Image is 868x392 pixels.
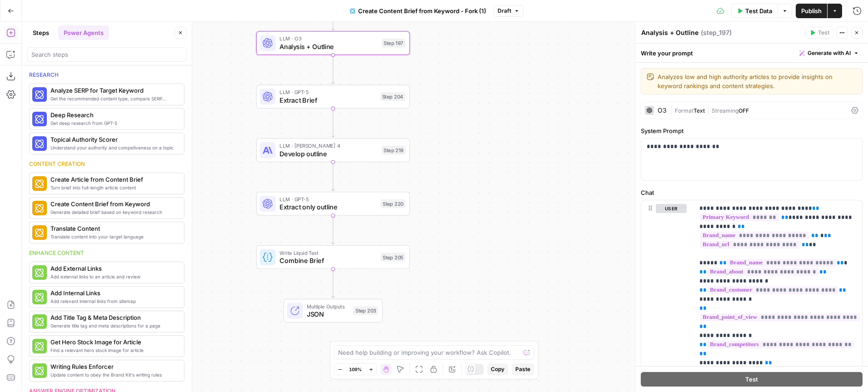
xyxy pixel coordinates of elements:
span: Create Article from Content Brief [50,175,177,184]
span: Analyze SERP for Target Keyword [50,86,177,95]
span: Understand your authority and competiveness on a topic [50,144,177,151]
input: Search steps [31,50,182,59]
g: Edge from step_218 to step_197 [332,1,335,30]
span: Add external links to an article and review [50,273,177,280]
span: Combine Brief [279,256,377,266]
span: OFF [738,107,749,114]
div: LLM · GPT-5Extract BriefStep 204 [256,85,410,109]
span: LLM · [PERSON_NAME] 4 [279,142,378,149]
div: LLM · O3Analysis + OutlineStep 197 [256,31,410,55]
span: Update content to obey the Brand Kit's writing rules [50,371,177,378]
button: Create Content Brief from Keyword - Fork (1) [344,4,492,18]
span: LLM · GPT-5 [279,88,376,96]
span: Generate title tag and meta descriptions for a page [50,322,177,329]
span: Add relevant internal links from sitemap [50,298,177,305]
div: Step 197 [382,39,405,48]
span: Create Content Brief from Keyword - Fork (1) [358,6,486,15]
button: Test [806,27,833,39]
textarea: Analysis + Outline [641,28,698,37]
div: Step 205 [381,253,406,262]
span: Find a relevant hero stock image for article [50,347,177,354]
span: Test [745,375,758,384]
div: Write your prompt [635,44,868,62]
g: Edge from step_197 to step_204 [332,55,335,84]
span: Add External Links [50,264,177,273]
span: Topical Authority Scorer [50,135,177,144]
span: Develop outline [279,149,378,159]
g: Edge from step_205 to step_203 [332,269,335,298]
div: O3 [658,107,667,114]
label: Chat [641,188,863,197]
span: Analysis + Outline [279,42,378,52]
g: Edge from step_204 to step_219 [332,109,335,137]
span: Multiple Outputs [307,302,349,310]
span: Turn brief into full-length article content [50,184,177,191]
span: Deep Research [50,110,177,119]
span: Translate content into your target language [50,233,177,240]
div: Enhance content [29,249,185,257]
button: user [656,204,687,213]
span: Draft [498,7,511,15]
span: LLM · O3 [279,35,378,42]
div: Step 220 [381,199,406,208]
button: Generate with AI [796,47,863,59]
span: Streaming [712,107,738,114]
span: Generate with AI [808,49,851,57]
label: System Prompt [641,126,863,135]
div: LLM · [PERSON_NAME] 4Develop outlineStep 219 [256,138,410,162]
span: Translate Content [50,224,177,233]
span: Add Title Tag & Meta Description [50,313,177,322]
span: Extract Brief [279,95,376,105]
button: Steps [27,25,55,40]
span: LLM · GPT-5 [279,195,377,203]
span: Writing Rules Enforcer [50,362,177,371]
span: Test [818,29,829,37]
div: Multiple OutputsJSONStep 203 [256,299,410,323]
span: Get deep research from GPT-5 [50,119,177,127]
span: Paste [515,365,530,373]
button: Draft [494,5,524,17]
span: Extract only outline [279,202,377,212]
span: Format [675,107,693,114]
span: Add Internal Links [50,288,177,298]
button: Power Agents [58,25,109,40]
button: Publish [796,4,827,18]
div: Step 204 [380,92,406,101]
span: Generate detailed brief based on keyword research [50,208,177,216]
span: Publish [801,6,822,15]
span: | [670,105,675,114]
span: 109% [349,366,362,373]
g: Edge from step_219 to step_220 [332,162,335,191]
div: Content creation [29,160,185,168]
textarea: Analyzes low and high authority articles to provide insights on keyword rankings and content stra... [658,72,857,90]
span: Get the recommended content type, compare SERP headers, and analyze SERP patterns [50,95,177,102]
div: Step 219 [382,146,405,155]
span: Create Content Brief from Keyword [50,199,177,208]
div: Write Liquid TextCombine BriefStep 205 [256,245,410,269]
span: Get Hero Stock Image for Article [50,337,177,347]
div: Step 203 [354,306,379,315]
span: Write Liquid Text [279,249,377,257]
button: Test Data [731,4,778,18]
span: Test Data [745,6,772,15]
div: Research [29,71,185,79]
button: Copy [487,363,508,375]
button: Paste [512,363,534,375]
span: | [705,105,712,114]
button: Test [641,372,863,387]
span: Copy [491,365,504,373]
div: LLM · GPT-5Extract only outlineStep 220 [256,192,410,215]
span: ( step_197 ) [701,28,732,37]
g: Edge from step_220 to step_205 [332,216,335,244]
span: Text [693,107,705,114]
span: JSON [307,309,349,319]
